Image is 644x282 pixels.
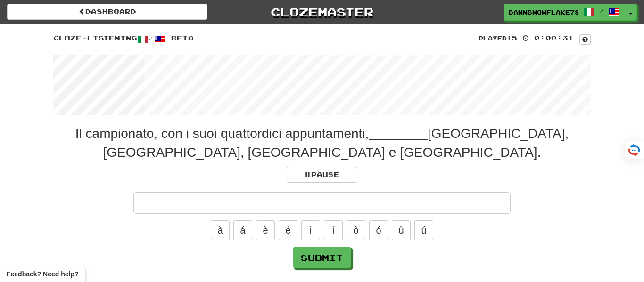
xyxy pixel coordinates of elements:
a: DawnSnowflake7819 / [504,4,625,21]
button: à [211,220,230,240]
button: ì [301,220,320,240]
button: ù [392,220,411,240]
button: Pause [287,167,357,183]
small: Played: [479,35,512,41]
button: í [324,220,343,240]
button: é [279,220,297,240]
span: Open feedback widget [7,269,78,279]
span: DawnSnowflake7819 [509,8,578,16]
span: / [599,8,604,14]
button: è [256,220,275,240]
u: ________ [369,126,428,141]
button: Submit [293,247,351,268]
span: Pause [305,170,339,178]
div: Cloze-Listening / Beta [53,33,591,45]
a: Dashboard [7,4,207,20]
div: 5 0:00:31 [479,33,591,45]
button: ó [369,220,388,240]
button: ò [347,220,365,240]
div: Il campionato, con i suoi quattordici appuntamenti, [GEOGRAPHIC_DATA], [GEOGRAPHIC_DATA], [GEOGRA... [53,124,591,162]
button: á [233,220,252,240]
button: ú [414,220,433,240]
a: Clozemaster [222,4,422,20]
